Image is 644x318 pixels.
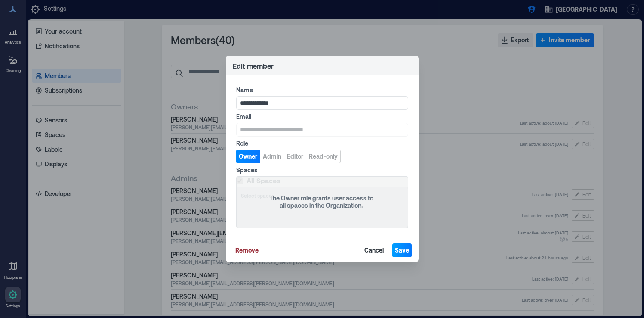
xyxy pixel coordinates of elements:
button: Admin [260,150,284,163]
button: Editor [284,150,306,163]
label: Spaces [236,166,407,175]
header: Edit member [226,56,419,75]
button: Cancel [362,243,386,257]
button: Remove [233,243,261,257]
span: Save [395,246,409,255]
label: Email [236,112,407,121]
span: Remove [235,246,259,255]
label: Name [236,86,407,94]
span: Cancel [364,246,384,255]
button: Owner [236,150,260,163]
span: Owner [239,152,257,161]
button: Save [392,243,412,257]
button: Read-only [306,150,341,163]
span: Admin [263,152,281,161]
label: Role [236,139,407,148]
span: Editor [287,152,303,161]
div: The Owner role grants user access to all spaces in the Organization. [266,195,376,209]
span: Read-only [309,152,338,161]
